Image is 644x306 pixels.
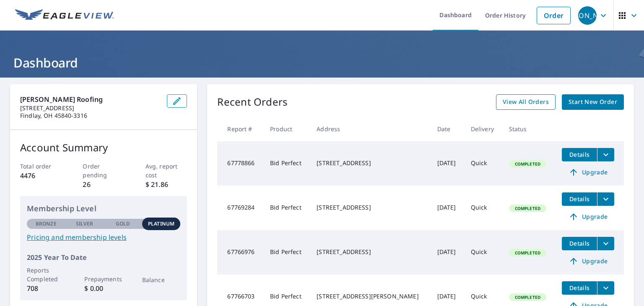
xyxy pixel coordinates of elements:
[567,284,592,292] span: Details
[562,281,597,295] button: detailsBtn-67766703
[567,167,609,177] span: Upgrade
[83,162,125,179] p: Order pending
[83,179,125,189] p: 26
[431,117,464,141] th: Date
[569,97,617,107] span: Start New Order
[317,203,423,212] div: [STREET_ADDRESS]
[263,230,310,275] td: Bid Perfect
[567,150,592,158] span: Details
[263,141,310,186] td: Bid Perfect
[562,210,614,223] a: Upgrade
[567,256,609,266] span: Upgrade
[510,294,545,300] span: Completed
[431,230,464,275] td: [DATE]
[145,162,187,179] p: Avg. report cost
[562,237,597,250] button: detailsBtn-67766976
[464,186,502,230] td: Quick
[76,220,93,228] p: Silver
[496,94,556,110] a: View All Orders
[562,192,597,206] button: detailsBtn-67769284
[597,192,614,206] button: filesDropdownBtn-67769284
[317,248,423,256] div: [STREET_ADDRESS]
[27,252,180,262] p: 2025 Year To Date
[217,230,263,275] td: 67766976
[20,112,160,119] p: Findlay, OH 45840-3316
[537,7,571,24] a: Order
[84,283,123,293] p: $ 0.00
[567,195,592,203] span: Details
[597,237,614,250] button: filesDropdownBtn-67766976
[502,117,556,141] th: Status
[217,141,263,186] td: 67778866
[562,166,614,179] a: Upgrade
[510,205,545,211] span: Completed
[597,281,614,295] button: filesDropdownBtn-67766703
[562,254,614,268] a: Upgrade
[217,94,288,110] p: Recent Orders
[217,117,263,141] th: Report #
[464,141,502,186] td: Quick
[317,292,423,301] div: [STREET_ADDRESS][PERSON_NAME]
[310,117,430,141] th: Address
[27,203,180,214] p: Membership Level
[27,283,65,293] p: 708
[27,266,65,283] p: Reports Completed
[562,148,597,161] button: detailsBtn-67778866
[217,186,263,230] td: 67769284
[20,171,62,181] p: 4476
[431,186,464,230] td: [DATE]
[20,104,160,112] p: [STREET_ADDRESS]
[567,212,609,222] span: Upgrade
[510,250,545,256] span: Completed
[27,232,180,242] a: Pricing and membership levels
[578,6,597,25] div: [PERSON_NAME]
[148,220,174,228] p: Platinum
[567,239,592,247] span: Details
[15,9,114,22] img: EV Logo
[597,148,614,161] button: filesDropdownBtn-67778866
[142,275,181,284] p: Balance
[36,220,57,228] p: Bronze
[116,220,130,228] p: Gold
[10,54,634,71] h1: Dashboard
[20,94,160,104] p: [PERSON_NAME] Roofing
[263,117,310,141] th: Product
[20,140,187,155] p: Account Summary
[263,186,310,230] td: Bid Perfect
[464,117,502,141] th: Delivery
[20,162,62,171] p: Total order
[503,97,549,107] span: View All Orders
[510,161,545,167] span: Completed
[84,275,123,283] p: Prepayments
[431,141,464,186] td: [DATE]
[317,159,423,167] div: [STREET_ADDRESS]
[145,179,187,189] p: $ 21.86
[464,230,502,275] td: Quick
[562,94,624,110] a: Start New Order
